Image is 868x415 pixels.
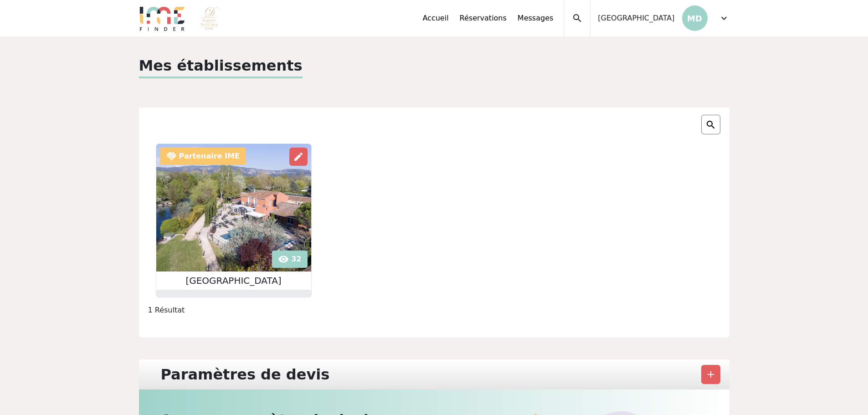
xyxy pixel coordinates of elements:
span: expand_more [719,13,729,24]
span: edit [293,151,304,162]
a: Messages [518,13,553,24]
img: 1.jpg [156,144,311,272]
p: Mes établissements [139,55,303,78]
div: handshake Partenaire IME visibility 32 edit [GEOGRAPHIC_DATA] [156,143,312,297]
span: search [572,13,583,24]
a: Réservations [460,13,507,24]
div: 1 Résultat [143,305,726,316]
img: search.png [705,119,716,130]
span: add [705,369,716,380]
img: Logo.png [139,5,185,31]
p: MD [682,5,708,31]
a: Accueil [422,13,448,24]
div: Paramètres de devis [155,363,335,386]
h2: [GEOGRAPHIC_DATA] [156,275,311,286]
span: [GEOGRAPHIC_DATA] [598,13,674,24]
button: add [701,365,720,384]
